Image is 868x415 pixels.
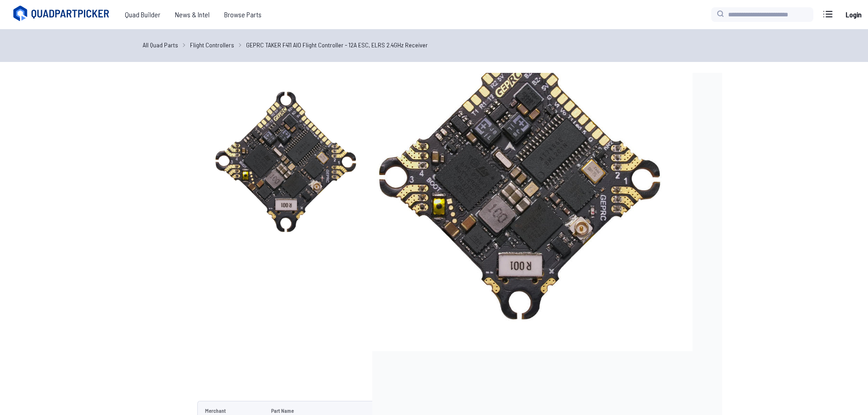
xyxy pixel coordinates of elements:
img: image [197,73,372,248]
a: Flight Controllers [190,40,234,50]
a: Quad Builder [118,5,168,24]
a: All Quad Parts [143,40,178,50]
a: News & Intel [168,5,217,24]
a: Login [842,5,864,24]
a: Browse Parts [217,5,269,24]
a: GEPRC TAKER F411 AIO Flight Controller - 12A ESC, ELRS 2.4GHz Receiver [246,40,428,50]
